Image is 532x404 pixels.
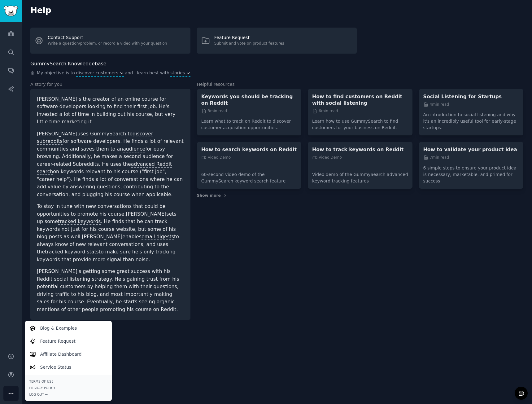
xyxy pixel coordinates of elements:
[26,335,111,348] a: Feature Request
[423,146,519,153] a: How to validate your product idea
[214,41,284,46] div: Submit and vote on product features
[201,108,227,114] span: 3 min read
[197,28,357,54] a: Feature RequestSubmit and vote on product features
[312,93,408,106] a: How to find customers on Reddit with social listening
[423,107,519,131] p: An introduction to social listening and why it's an incredibly useful tool for early-stage startups.
[312,146,408,153] a: How to track keywords on Reddit
[123,146,145,152] span: audience
[26,361,111,374] a: Service Status
[312,108,338,114] span: 6 min read
[214,34,284,41] div: Feature Request
[58,218,101,225] span: tracked keywords
[201,155,231,160] span: Video Demo
[197,193,221,199] span: Show more
[423,93,519,100] a: Social Listening for Startups
[76,70,118,76] span: discover customers
[37,70,75,77] span: My objective is to
[30,70,523,77] div: .
[26,322,111,335] a: Blog & Examples
[29,386,107,390] a: Privacy Policy
[76,70,124,76] button: discover customers
[30,28,190,54] a: Contact SupportWrite a question/problem, or record a video with your question
[29,379,107,384] a: Terms of Use
[37,268,184,313] p: [PERSON_NAME] is getting some great success with his Reddit social listening strategy. He's gaini...
[197,81,523,88] h3: Helpful resources
[423,160,519,184] p: 6 simple steps to ensure your product idea is necessary, marketable, and primed for success
[201,93,297,106] a: Keywords you should be tracking on Reddit
[40,338,76,345] p: Feature Request
[40,351,82,358] p: Affiliate Dashboard
[201,114,297,131] p: Learn what to track on Reddit to discover customer acquisition opportunities.
[40,364,72,371] p: Service Status
[29,392,107,397] div: Log Out →
[312,167,408,184] p: Video demo of the GummySearch advanced keyword tracking features
[201,167,297,184] p: 60-second video demo of the GummySearch keyword search feature
[37,203,184,263] p: To stay in tune with new conversations that could be opportunities to promote his course, [PERSON...
[4,6,18,16] img: GummySearch logo
[312,155,342,160] span: Video Demo
[30,6,523,15] h2: Help
[142,234,174,240] span: email digests
[37,130,184,199] p: [PERSON_NAME] uses GummySearch to for software developers. He finds a lot of relevant communities...
[423,155,449,160] span: 7 min read
[30,60,106,68] h2: GummySearch Knowledgebase
[423,102,449,108] span: 4 min read
[30,81,190,88] h3: A story for you
[170,70,185,76] span: stories
[45,249,99,255] span: tracked keyword stats
[170,70,190,76] button: stories
[26,348,111,361] a: Affiliate Dashboard
[40,325,77,332] p: Blog & Examples
[312,114,408,131] p: Learn how to use GummySearch to find customers for your business on Reddit.
[201,146,297,153] a: How to search keywords on Reddit
[37,95,184,126] p: [PERSON_NAME] is the creator of an online course for software developers looking to find their fi...
[125,70,169,77] span: and I learn best with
